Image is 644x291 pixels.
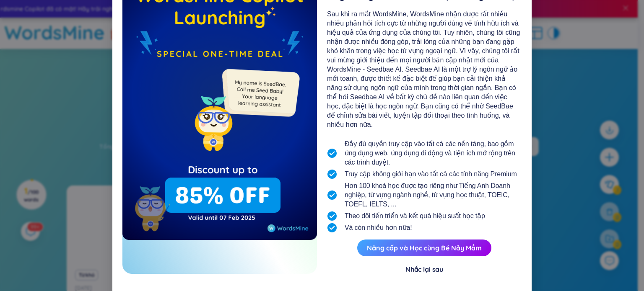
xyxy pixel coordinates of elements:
[345,181,522,209] span: Hơn 100 khoá học được tạo riêng như Tiếng Anh Doanh nghiệp, từ vựng ngành nghề, từ vựng học thuật...
[405,265,443,274] div: Nhắc lại sau
[345,139,522,167] span: Đầy đủ quyền truy cập vào tất cả các nền tảng, bao gồm ứng dụng web, ứng dụng di động và tiện ích...
[345,211,485,221] span: Theo dõi tiến triển và kết quả hiệu suất học tập
[345,170,517,179] span: Truy cập không giới hạn vào tất cả các tính năng Premium
[357,239,491,256] button: Nâng cấp và Học cùng Bé Nảy Mầm
[327,10,522,129] div: Sau khi ra mắt WordsMine, WordsMine nhận được rất nhiều nhiều phản hồi tích cực từ những người dù...
[218,52,301,135] img: minionSeedbaeMessage.35ffe99e.png
[345,223,412,232] span: Và còn nhiều hơn nữa!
